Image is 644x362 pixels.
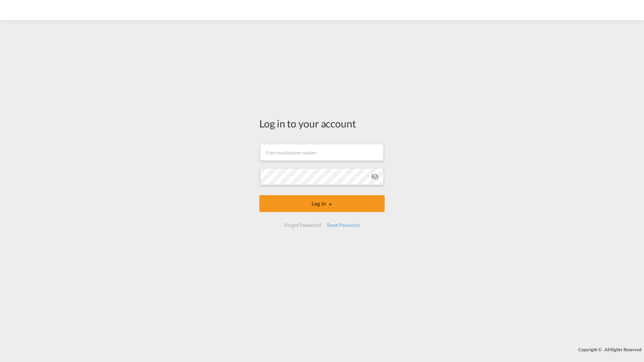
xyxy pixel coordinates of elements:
[282,219,324,231] div: Forgot Password?
[324,219,362,231] div: Reset Password
[259,195,385,212] button: LOGIN
[371,173,379,181] md-icon: icon-eye-off
[260,144,384,161] input: Enter email/phone number
[259,116,385,130] div: Log in to your account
